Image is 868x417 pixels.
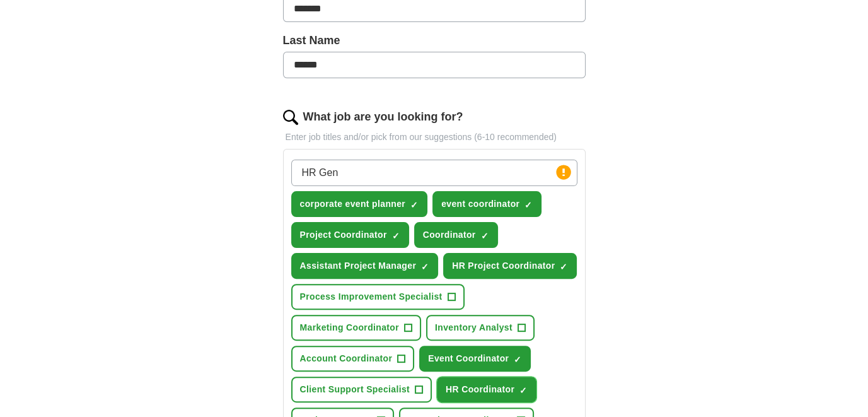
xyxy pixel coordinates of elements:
button: Process Improvement Specialist [291,284,465,310]
button: Assistant Project Manager✓ [291,253,439,279]
label: Last Name [283,32,586,49]
button: HR Coordinator✓ [437,377,536,402]
img: search.png [283,110,298,125]
span: Coordinator [423,228,476,242]
span: Account Coordinator [300,352,393,365]
span: ✓ [392,231,400,241]
button: Marketing Coordinator [291,315,421,341]
button: Event Coordinator✓ [419,346,531,372]
span: Marketing Coordinator [300,321,399,334]
span: Project Coordinator [300,228,387,242]
button: corporate event planner✓ [291,191,428,217]
input: Type a job title and press enter [291,160,577,186]
span: ✓ [410,200,418,210]
span: ✓ [481,231,489,241]
span: corporate event planner [300,197,406,211]
span: ✓ [524,200,532,210]
p: Enter job titles and/or pick from our suggestions (6-10 recommended) [283,131,586,144]
span: ✓ [519,385,527,396]
label: What job are you looking for? [303,109,463,126]
span: ✓ [560,262,567,272]
button: Inventory Analyst [426,315,535,341]
span: HR Coordinator [446,383,514,396]
span: ✓ [421,262,429,272]
button: Client Support Specialist [291,377,432,402]
button: Project Coordinator✓ [291,222,409,248]
button: Account Coordinator [291,346,415,372]
button: event coordinator✓ [432,191,541,217]
button: HR Project Coordinator✓ [443,253,577,279]
span: Assistant Project Manager [300,259,417,273]
span: Event Coordinator [428,352,509,365]
span: Process Improvement Specialist [300,290,443,303]
span: ✓ [514,355,521,365]
span: Client Support Specialist [300,383,410,396]
span: Inventory Analyst [435,321,512,334]
button: Coordinator✓ [414,222,498,248]
span: HR Project Coordinator [452,259,555,273]
span: event coordinator [441,197,519,211]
